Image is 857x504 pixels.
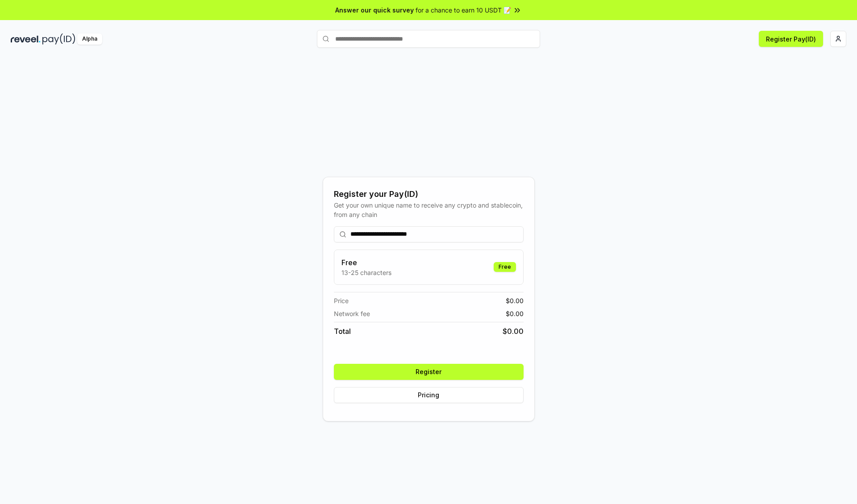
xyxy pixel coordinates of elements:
[334,364,524,380] button: Register
[334,188,524,200] div: Register your Pay(ID)
[341,268,391,277] p: 13-25 characters
[494,262,516,272] div: Free
[334,387,524,403] button: Pricing
[503,326,524,337] span: $ 0.00
[759,31,823,47] button: Register Pay(ID)
[334,200,524,219] div: Get your own unique name to receive any crypto and stablecoin, from any chain
[416,5,511,15] span: for a chance to earn 10 USDT 📝
[334,296,349,305] span: Price
[341,257,391,268] h3: Free
[77,33,102,45] div: Alpha
[334,326,351,337] span: Total
[42,33,75,45] img: pay_id
[335,5,414,15] span: Answer our quick survey
[334,309,370,318] span: Network fee
[506,309,524,318] span: $ 0.00
[506,296,524,305] span: $ 0.00
[11,33,41,45] img: reveel_dark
